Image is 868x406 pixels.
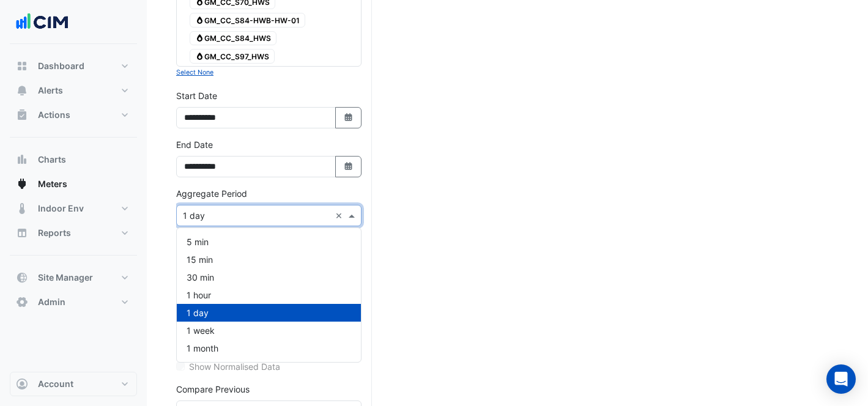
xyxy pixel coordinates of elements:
app-icon: Meters [16,178,28,190]
span: GM_CC_S84-HWB-HW-01 [190,13,305,28]
span: Charts [38,153,66,166]
span: Reports [38,227,71,239]
button: Reports [10,221,137,245]
div: Options List [177,228,361,362]
span: 1 week [187,325,215,336]
button: Select None [176,67,213,78]
app-icon: Reports [16,227,28,239]
button: Charts [10,147,137,172]
label: End Date [176,138,213,151]
span: 1 hour [187,290,211,300]
span: Site Manager [38,271,93,284]
app-icon: Alerts [16,84,28,97]
fa-icon: Select Date [343,113,354,123]
span: Alerts [38,84,63,97]
fa-icon: Gas [195,15,204,24]
label: Aggregate Period [176,187,247,200]
span: Admin [38,296,65,308]
span: 15 min [187,254,213,265]
div: Aggregate Period must be equal or larger than the largest Data Interval of selected Meters and St... [176,229,362,262]
span: 1 month [187,343,218,353]
span: GM_CC_S97_HWS [190,49,275,64]
label: Compare Previous [176,383,250,396]
button: Meters [10,172,137,196]
fa-icon: Select Date [343,161,354,172]
span: 5 min [187,237,209,247]
label: Start Date [176,89,217,102]
span: Indoor Env [38,202,84,215]
app-icon: Admin [16,296,28,308]
label: Show Normalised Data [189,360,280,373]
button: Site Manager [10,265,137,290]
small: Select None [176,68,213,76]
span: Clear [335,209,346,222]
button: Indoor Env [10,196,137,221]
span: 1 day [187,308,209,318]
button: Alerts [10,78,137,103]
button: Admin [10,290,137,314]
span: Meters [38,178,67,190]
fa-icon: Gas [195,34,204,43]
span: GM_CC_S84_HWS [190,31,276,46]
span: 30 min [187,272,214,282]
app-icon: Site Manager [16,271,28,284]
span: Actions [38,109,70,121]
button: Account [10,372,137,396]
div: Selected meters/streams do not support normalisation [176,360,362,373]
span: Dashboard [38,60,84,72]
button: Dashboard [10,54,137,78]
span: Account [38,378,73,390]
app-icon: Indoor Env [16,202,28,215]
button: Actions [10,103,137,127]
app-icon: Charts [16,153,28,166]
fa-icon: Gas [195,51,204,61]
div: Open Intercom Messenger [826,364,856,394]
img: Company Logo [15,10,70,34]
app-icon: Dashboard [16,60,28,72]
app-icon: Actions [16,109,28,121]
